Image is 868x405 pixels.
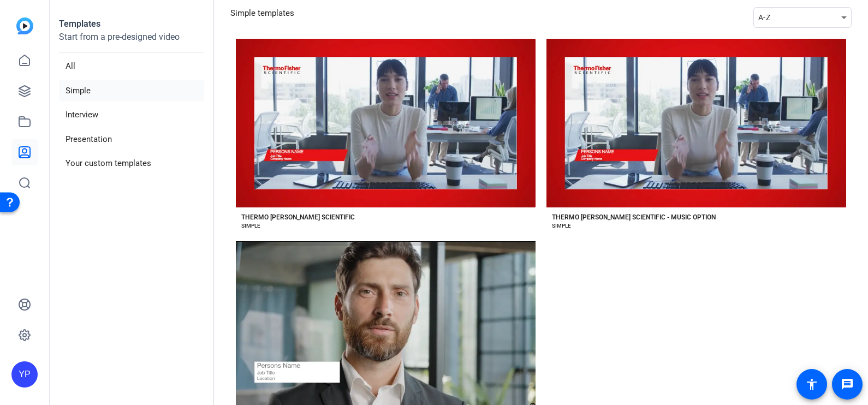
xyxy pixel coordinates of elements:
strong: Templates [59,19,100,29]
mat-icon: accessibility [805,378,818,391]
div: SIMPLE [552,222,571,230]
span: Preview Thermo [PERSON_NAME] Scientific - Music Option [611,120,782,126]
li: Presentation [59,128,204,151]
h3: Simple templates [230,7,294,28]
div: THERMO [PERSON_NAME] SCIENTIFIC - MUSIC OPTION [552,213,716,222]
li: Your custom templates [59,152,204,175]
img: blue-gradient.svg [16,17,33,34]
span: A-Z [758,13,770,22]
div: YP [11,361,38,388]
button: Template image [546,39,846,207]
p: Start from a pre-designed video [59,31,204,53]
li: All [59,55,204,78]
div: SIMPLE [241,222,260,230]
li: Simple [59,80,204,102]
div: THERMO [PERSON_NAME] SCIENTIFIC [241,213,355,222]
li: Interview [59,104,204,126]
button: Template image [236,39,536,207]
span: Preview Thermo [PERSON_NAME] Scientific [322,120,449,126]
mat-icon: message [841,378,854,391]
span: Preview Thermo [PERSON_NAME] Scientific (2025) [312,322,460,329]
